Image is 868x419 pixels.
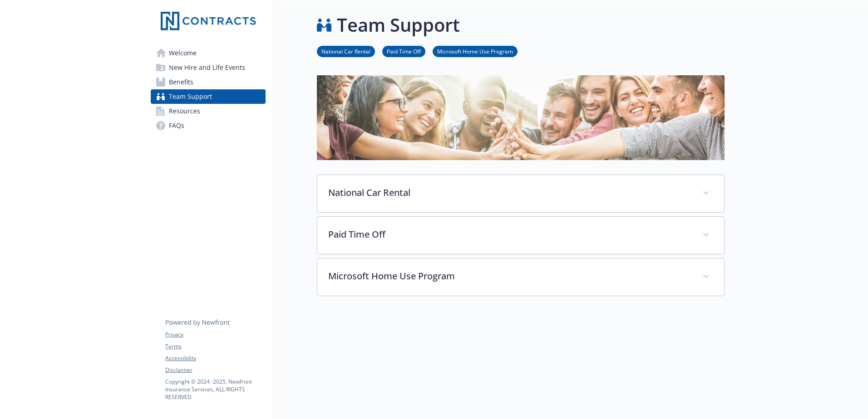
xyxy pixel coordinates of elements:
p: Paid Time Off [328,228,691,241]
span: Team Support [169,89,212,104]
a: Accessibility [165,354,265,362]
p: Microsoft Home Use Program [328,269,691,283]
a: Terms [165,342,265,351]
div: Paid Time Off [317,217,724,254]
a: Team Support [151,89,266,104]
a: National Car Rental [317,47,375,55]
p: National Car Rental [328,186,691,200]
img: team support page banner [317,75,725,160]
a: Privacy [165,331,265,339]
span: Benefits [169,75,193,89]
a: Benefits [151,75,266,89]
a: Resources [151,104,266,118]
div: Microsoft Home Use Program [317,258,724,296]
a: Paid Time Off [382,47,425,55]
span: Resources [169,104,200,118]
span: FAQs [169,118,184,133]
a: Microsoft Home Use Program [433,47,518,55]
a: FAQs [151,118,266,133]
div: National Car Rental [317,175,724,212]
a: Disclaimer [165,366,265,374]
a: New Hire and Life Events [151,60,266,75]
p: Copyright © 2024 - 2025 , Newfront Insurance Services, ALL RIGHTS RESERVED [165,378,265,401]
a: Welcome [151,46,266,60]
span: Welcome [169,46,197,60]
h1: Team Support [337,11,460,39]
span: New Hire and Life Events [169,60,245,75]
